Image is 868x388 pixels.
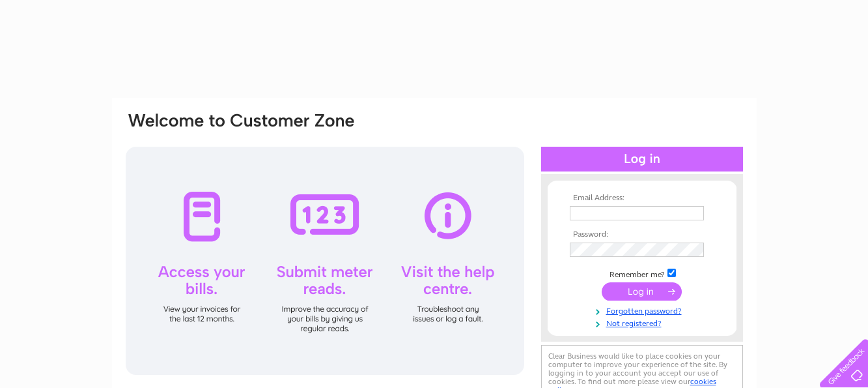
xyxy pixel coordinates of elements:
[567,230,718,239] th: Password:
[602,282,682,301] input: Submit
[567,267,718,280] td: Remember me?
[570,304,718,316] a: Forgotten password?
[567,194,718,203] th: Email Address:
[570,316,718,329] a: Not registered?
